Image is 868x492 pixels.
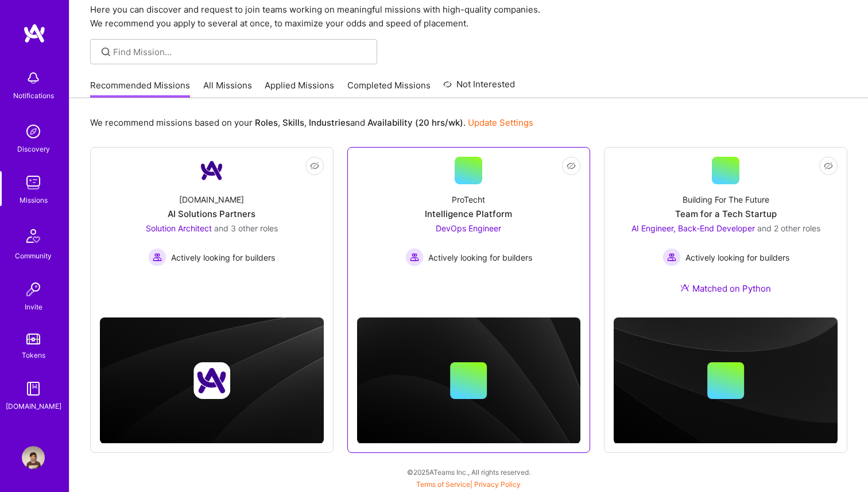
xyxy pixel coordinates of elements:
[15,250,52,262] div: Community
[474,480,521,489] a: Privacy Policy
[22,171,45,194] img: teamwork
[367,117,463,128] b: Availability (20 hrs/wk)
[214,223,278,233] span: and 3 other roles
[614,317,838,444] img: cover
[25,301,42,313] div: Invite
[357,157,581,296] a: ProTechtIntelligence PlatformDevOps Engineer Actively looking for buildersActively looking for bu...
[255,117,278,128] b: Roles
[22,377,45,400] img: guide book
[22,446,45,469] img: User Avatar
[13,90,54,102] div: Notifications
[416,480,521,489] span: |
[113,46,369,58] input: Find Mission...
[309,117,350,128] b: Industries
[683,193,769,206] div: Building For The Future
[168,208,255,220] div: AI Solutions Partners
[824,161,833,171] i: icon EyeClosed
[22,349,45,361] div: Tokens
[90,3,847,30] p: Here you can discover and request to join teams working on meaningful missions with high-quality ...
[436,223,501,233] span: DevOps Engineer
[347,79,431,98] a: Completed Missions
[310,161,319,171] i: icon EyeClosed
[680,282,771,295] div: Matched on Python
[425,208,512,220] div: Intelligence Platform
[443,78,515,98] a: Not Interested
[171,251,275,264] span: Actively looking for builders
[26,334,40,344] img: tokens
[428,251,532,264] span: Actively looking for builders
[405,248,424,266] img: Actively looking for builders
[193,362,230,399] img: Company logo
[179,193,244,206] div: [DOMAIN_NAME]
[631,223,755,233] span: AI Engineer, Back-End Developer
[19,446,48,469] a: User Avatar
[90,117,533,129] p: We recommend missions based on your , , and .
[17,143,50,155] div: Discovery
[198,157,226,184] img: Company Logo
[23,23,46,44] img: logo
[357,317,581,444] img: cover
[22,67,45,90] img: bell
[22,278,45,301] img: Invite
[614,157,838,308] a: Building For The FutureTeam for a Tech StartupAI Engineer, Back-End Developer and 2 other rolesAc...
[99,45,113,59] i: icon SearchGrey
[20,222,47,250] img: Community
[265,79,334,98] a: Applied Missions
[100,157,324,296] a: Company Logo[DOMAIN_NAME]AI Solutions PartnersSolution Architect and 3 other rolesActively lookin...
[20,194,48,206] div: Missions
[100,317,324,444] img: cover
[148,248,166,266] img: Actively looking for builders
[567,161,576,171] i: icon EyeClosed
[675,208,777,220] div: Team for a Tech Startup
[416,480,470,489] a: Terms of Service
[90,79,190,98] a: Recommended Missions
[22,120,45,143] img: discovery
[757,223,820,233] span: and 2 other roles
[146,223,212,233] span: Solution Architect
[680,283,689,292] img: Ateam Purple Icon
[685,251,789,264] span: Actively looking for builders
[662,248,681,266] img: Actively looking for builders
[468,117,533,128] a: Update Settings
[282,117,304,128] b: Skills
[203,79,252,98] a: All Missions
[69,458,868,486] div: © 2025 ATeams Inc., All rights reserved.
[6,400,61,412] div: [DOMAIN_NAME]
[452,193,485,206] div: ProTecht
